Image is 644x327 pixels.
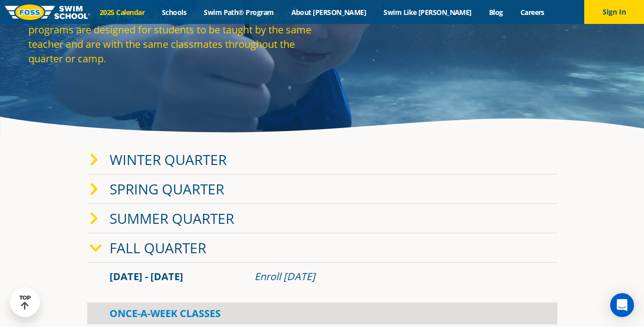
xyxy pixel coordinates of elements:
a: Swim Path® Program [195,7,282,17]
a: 2025 Calendar [91,7,153,17]
span: [DATE] - [DATE] [110,270,183,283]
a: About [PERSON_NAME] [282,7,375,17]
div: Once-A-Week Classes [87,303,557,325]
p: Consistency is a key factor in your child's development. Our programs are designed for students t... [28,8,317,66]
img: FOSS Swim School Logo [5,4,90,20]
a: Blog [480,7,512,17]
a: Schools [153,7,195,17]
a: Winter Quarter [110,150,227,169]
div: Open Intercom Messenger [610,293,634,317]
a: Fall Quarter [110,238,206,257]
a: Careers [512,7,553,17]
a: Spring Quarter [110,179,224,198]
a: Swim Like [PERSON_NAME] [375,7,481,17]
a: Summer Quarter [110,209,234,228]
div: Enroll [DATE] [255,270,535,284]
div: TOP [19,295,31,310]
